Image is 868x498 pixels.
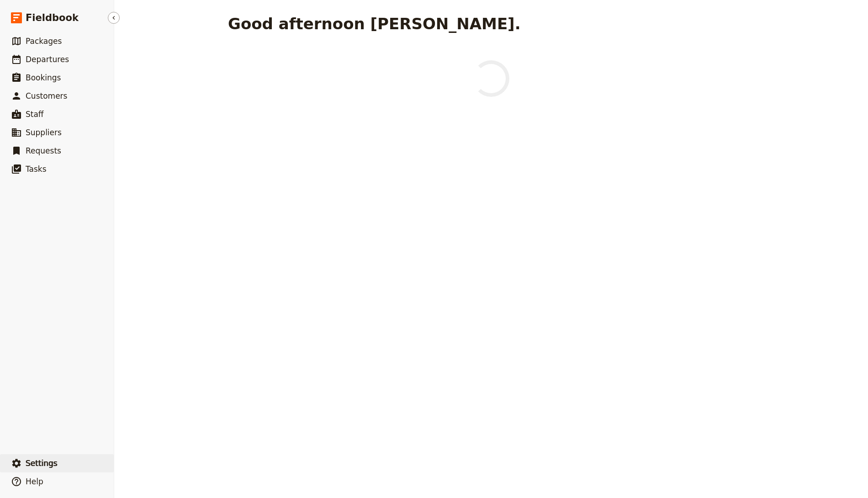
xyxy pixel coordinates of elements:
[26,37,62,46] span: Packages
[26,91,67,101] span: Customers
[26,477,43,486] span: Help
[26,110,44,119] span: Staff
[108,12,120,24] button: Hide menu
[26,55,69,64] span: Departures
[26,164,47,174] span: Tasks
[26,11,79,25] span: Fieldbook
[26,128,62,137] span: Suppliers
[228,15,521,33] h1: Good afternoon [PERSON_NAME].
[26,73,61,82] span: Bookings
[26,459,58,468] span: Settings
[26,146,61,155] span: Requests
